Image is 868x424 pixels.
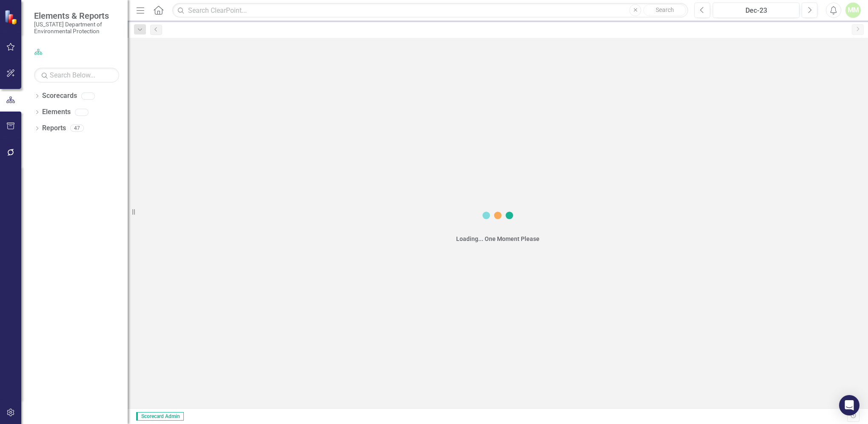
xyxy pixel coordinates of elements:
[845,3,861,18] button: MM
[643,4,686,16] button: Search
[70,125,84,132] div: 47
[42,107,71,117] a: Elements
[713,3,799,18] button: Dec-23
[656,6,674,13] span: Search
[839,395,859,415] div: Open Intercom Messenger
[716,6,797,16] div: Dec-23
[172,3,688,18] input: Search ClearPoint...
[456,235,540,243] div: Loading... One Moment Please
[42,123,66,133] a: Reports
[34,21,119,35] small: [US_STATE] Department of Environmental Protection
[34,11,119,21] span: Elements & Reports
[42,91,77,101] a: Scorecards
[4,10,19,25] img: ClearPoint Strategy
[34,68,119,83] input: Search Below...
[136,412,184,421] span: Scorecard Admin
